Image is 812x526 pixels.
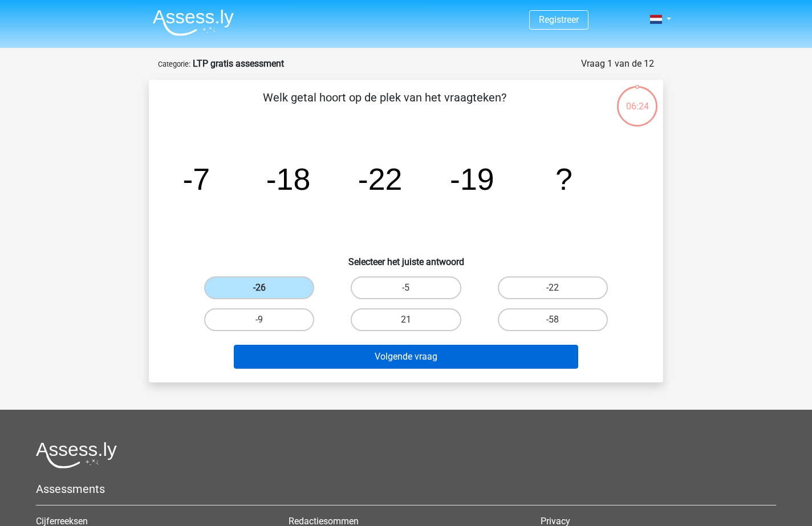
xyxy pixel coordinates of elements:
label: -22 [498,276,608,299]
strong: LTP gratis assessment [193,58,284,69]
h5: Assessments [36,482,776,496]
small: Categorie: [158,60,190,68]
div: Vraag 1 van de 12 [581,57,654,71]
tspan: -18 [266,162,311,196]
div: 06:24 [616,85,659,113]
p: Welk getal hoort op de plek van het vraagteken? [167,89,602,123]
tspan: -19 [450,162,494,196]
tspan: ? [555,162,573,196]
img: Assessly logo [36,442,117,468]
a: Registreer [539,14,579,25]
h6: Selecteer het juiste antwoord [167,247,645,267]
label: -26 [204,276,314,299]
tspan: -7 [182,162,210,196]
img: Assessly [153,9,234,36]
label: 21 [351,308,461,331]
label: -5 [351,276,461,299]
button: Volgende vraag [234,345,579,369]
label: -58 [498,308,608,331]
label: -9 [204,308,314,331]
tspan: -22 [358,162,403,196]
